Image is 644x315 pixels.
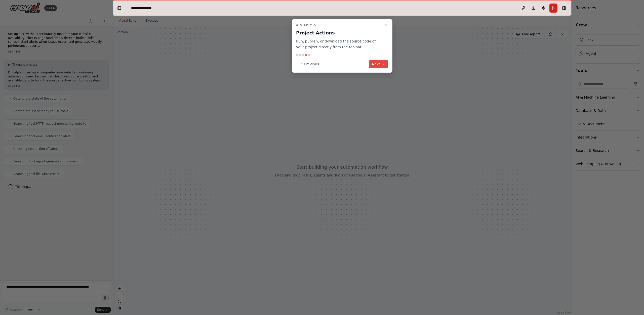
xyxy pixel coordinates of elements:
p: Run, publish, or download the source code of your project directly from the toolbar. [296,38,382,50]
button: Next [369,60,388,68]
button: Close walkthrough [383,22,389,28]
h3: Project Actions [296,29,382,36]
button: Previous [296,60,322,68]
button: Hide left sidebar [116,5,123,12]
span: Step 4 of 5 [300,23,316,27]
